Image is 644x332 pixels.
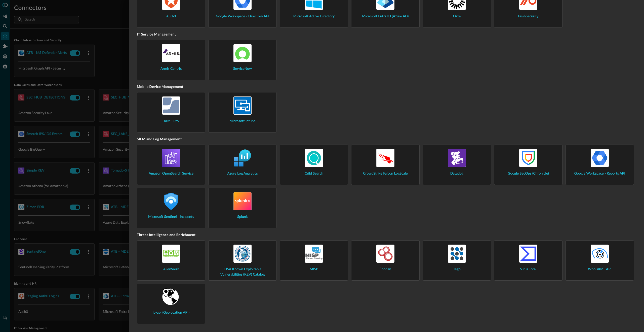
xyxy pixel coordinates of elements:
[162,96,180,115] img: Jamf.svg
[137,137,636,145] h5: SIEM and Log Management
[233,96,252,115] img: MicrosoftIntune.svg
[160,66,182,72] span: Armis Centrix
[164,119,179,124] span: JAMF Pro
[229,119,256,124] span: Microsoft Intune
[162,245,180,263] img: AlienVaultOTX.svg
[233,149,252,167] img: AzureLogAnalytics.svg
[380,267,391,272] span: Shodan
[153,310,189,315] span: ip-api (Geolocation API)
[216,14,269,19] span: Google Workspace - Directory API
[233,245,252,263] img: CisaKev.svg
[574,171,625,176] span: Google Workspace - Reports API
[137,84,636,92] h5: Mobile Device Management
[362,14,409,19] span: Microsoft Entra ID (Azure AD)
[453,267,460,272] span: Tego
[137,232,636,240] h5: Threat Intelligence and Enrichment
[162,149,180,167] img: AWSOpenSearch.svg
[520,267,536,272] span: Virus Total
[305,149,323,167] img: CriblSearch.svg
[448,149,466,167] img: DataDog.svg
[137,32,636,40] h5: IT Service Management
[588,267,612,272] span: WhoisXML API
[162,192,180,210] img: MicrosoftSentinel.svg
[162,44,180,62] img: Armis.svg
[310,267,318,272] span: MISP
[518,14,539,19] span: PushSecurity
[453,14,461,19] span: Okta
[227,171,258,176] span: Azure Log Analytics
[162,288,180,306] img: IpApi.svg
[591,245,609,263] img: Whois.svg
[233,192,252,210] img: Splunk.svg
[591,149,609,167] img: GoogleWorkspace.svg
[305,171,323,176] span: Cribl Search
[293,14,335,19] span: Microsoft Active Directory
[166,14,176,19] span: Auth0
[233,66,252,72] span: ServiceNow
[508,171,549,176] span: Google SecOps (Chronicle)
[233,44,252,62] img: ServiceNow.svg
[149,171,193,176] span: Amazon OpenSearch Service
[163,267,179,272] span: AlienVault
[519,245,537,263] img: VirusTotal.svg
[448,245,466,263] img: TegoCyber.svg
[305,245,323,263] img: Misp.svg
[450,171,464,176] span: Datadog
[376,149,394,167] img: LogScale.svg
[148,214,194,220] span: Microsoft Sentinel - Incidents
[237,214,248,220] span: Splunk
[519,149,537,167] img: GoogleSecOps.svg
[363,171,408,176] span: CrowdStrike Falcon LogScale
[376,245,394,263] img: Shodan.svg
[213,267,272,277] span: CISA Known Exploitable Vulnerabilities (KEV) Catalog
